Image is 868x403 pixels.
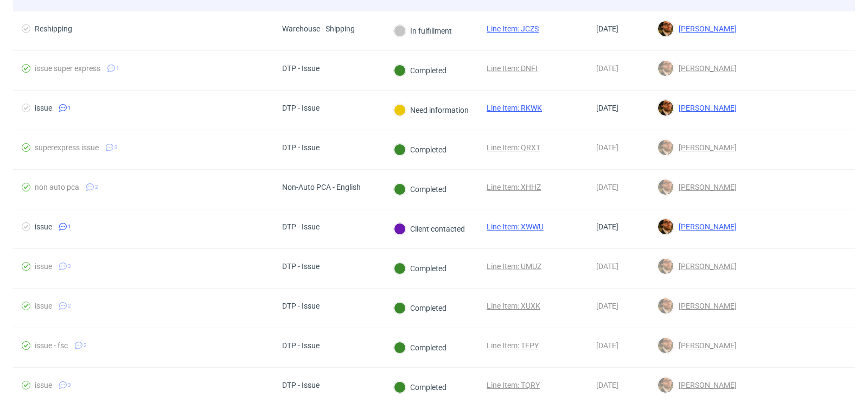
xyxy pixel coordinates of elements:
[282,143,320,152] div: DTP - Issue
[487,222,544,231] a: Line Item: XWWU
[674,104,737,112] span: [PERSON_NAME]
[394,183,446,195] div: Completed
[487,64,538,73] a: Line Item: DNFI
[114,143,118,152] span: 3
[487,381,540,389] a: Line Item: TQRY
[596,381,618,389] span: [DATE]
[68,381,71,389] span: 3
[674,302,737,310] span: [PERSON_NAME]
[282,222,320,231] div: DTP - Issue
[116,64,119,73] span: 1
[658,298,673,314] img: Matteo Corsico
[394,263,446,274] div: Completed
[658,259,673,274] img: Matteo Corsico
[674,64,737,73] span: [PERSON_NAME]
[674,262,737,271] span: [PERSON_NAME]
[282,262,320,271] div: DTP - Issue
[35,222,52,231] div: issue
[35,24,72,33] div: Reshipping
[35,64,100,73] div: issue super express
[35,302,52,310] div: issue
[487,302,540,310] a: Line Item: XUXK
[394,223,465,235] div: Client contacted
[394,381,446,393] div: Completed
[487,24,539,33] a: Line Item: JCZS
[282,24,355,33] div: Warehouse - Shipping
[84,341,87,350] span: 2
[596,341,618,350] span: [DATE]
[658,140,673,155] img: Matteo Corsico
[658,61,673,76] img: Matteo Corsico
[596,262,618,271] span: [DATE]
[282,381,320,389] div: DTP - Issue
[596,222,618,231] span: [DATE]
[282,64,320,73] div: DTP - Issue
[95,183,98,191] span: 2
[487,262,541,271] a: Line Item: UMUZ
[674,24,737,33] span: [PERSON_NAME]
[282,341,320,350] div: DTP - Issue
[658,378,673,393] img: Matteo Corsico
[394,65,446,76] div: Completed
[487,104,542,112] a: Line Item: RKWK
[596,183,618,191] span: [DATE]
[596,104,618,112] span: [DATE]
[596,143,618,152] span: [DATE]
[596,302,618,310] span: [DATE]
[674,341,737,350] span: [PERSON_NAME]
[674,143,737,152] span: [PERSON_NAME]
[394,144,446,156] div: Completed
[35,183,79,191] div: non auto pca
[35,104,52,112] div: issue
[394,25,452,37] div: In fulfillment
[674,222,737,231] span: [PERSON_NAME]
[658,180,673,195] img: Matteo Corsico
[658,219,673,234] img: Matteo Corsico
[658,21,673,36] img: Matteo Corsico
[394,342,446,354] div: Completed
[68,262,71,271] span: 3
[35,143,99,152] div: superexpress issue
[68,104,71,112] span: 1
[658,338,673,353] img: Matteo Corsico
[487,143,540,152] a: Line Item: QRXT
[282,104,320,112] div: DTP - Issue
[282,302,320,310] div: DTP - Issue
[35,381,52,389] div: issue
[674,381,737,389] span: [PERSON_NAME]
[658,100,673,116] img: Matteo Corsico
[596,24,618,33] span: [DATE]
[394,302,446,314] div: Completed
[68,222,71,231] span: 1
[487,341,539,350] a: Line Item: TFPY
[282,183,361,191] div: Non-Auto PCA - English
[68,302,71,310] span: 2
[596,64,618,73] span: [DATE]
[394,104,469,116] div: Need information
[487,183,541,191] a: Line Item: XHHZ
[35,341,68,350] div: issue - fsc
[674,183,737,191] span: [PERSON_NAME]
[35,262,52,271] div: issue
